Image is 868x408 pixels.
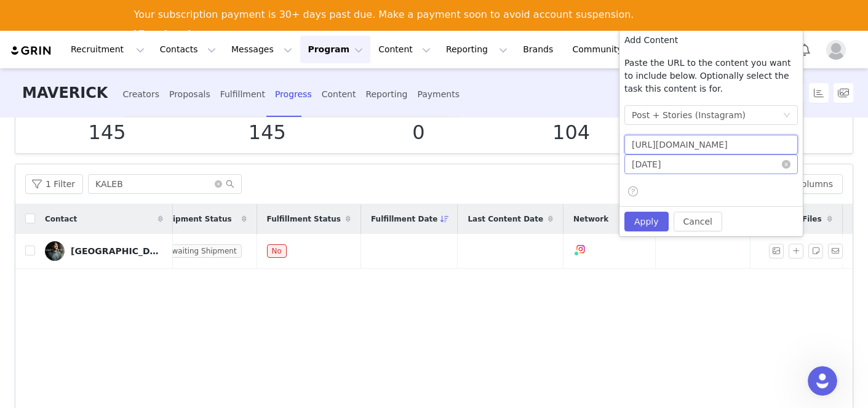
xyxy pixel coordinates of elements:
[134,28,210,42] a: View Invoices
[169,78,210,111] div: Proposals
[371,36,438,63] button: Content
[10,45,53,57] img: grin logo
[371,214,437,225] span: Fulfillment Date
[576,244,586,254] img: instagram.svg
[573,214,608,225] span: Network
[220,78,265,111] div: Fulfillment
[551,121,591,143] p: 104
[674,212,722,231] button: Cancel
[565,36,635,63] a: Community
[791,36,818,63] button: Notifications
[275,78,312,111] div: Progress
[365,78,407,111] div: Reporting
[405,121,432,143] p: 0
[826,40,846,60] img: placeholder-profile.jpg
[85,121,130,143] p: 145
[134,9,634,21] div: Your subscription payment is 30+ days past due. Make a payment soon to avoid account suspension.
[322,78,356,111] div: Content
[224,36,300,63] button: Messages
[819,40,858,60] button: Profile
[267,214,341,225] span: Fulfillment Status
[417,78,460,111] div: Payments
[624,212,669,231] button: Apply
[71,246,163,256] div: [GEOGRAPHIC_DATA]
[88,174,242,194] input: Search...
[624,135,798,154] input: Paste the URL
[468,214,543,225] span: Last Content Date
[162,244,242,258] span: Awaiting Shipment
[22,68,108,118] h3: MAVERICK
[45,241,163,261] a: [GEOGRAPHIC_DATA]
[624,57,798,95] p: Paste the URL to the content you want to include below. Optionally select the task this content i...
[45,241,65,261] img: 42ace213-aeb1-4432-a46f-a89c21a77cae.jpg
[624,154,798,174] input: Posted Date
[632,106,746,124] div: Post + Stories (Instagram)
[439,36,515,63] button: Reporting
[162,214,232,225] span: Shipment Status
[153,36,223,63] button: Contacts
[300,36,370,63] button: Program
[828,244,848,258] span: Send Email
[25,174,83,194] button: 1 Filter
[249,121,286,143] p: 145
[786,174,843,194] button: Columns
[267,244,287,258] span: No
[808,366,837,396] iframe: Intercom live chat
[783,111,790,120] i: icon: down
[624,34,798,47] p: Add Content
[516,36,564,63] a: Brands
[122,78,159,111] div: Creators
[63,36,152,63] button: Recruitment
[226,180,234,188] i: icon: search
[782,160,790,169] i: icon: close-circle
[215,180,222,188] i: icon: close-circle
[45,214,77,225] span: Contact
